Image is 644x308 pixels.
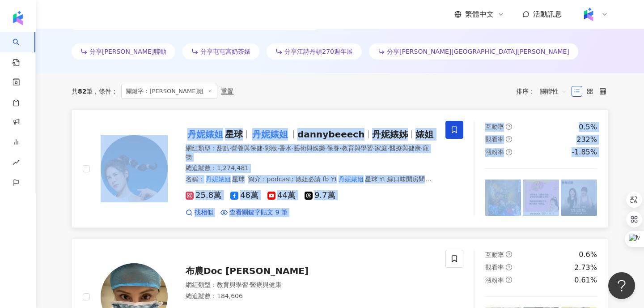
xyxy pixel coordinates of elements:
span: 星球 [232,175,245,183]
span: 分享屯屯宮奶茶婊 [200,48,250,55]
span: 婊姐 [415,129,433,140]
span: 找相似 [195,208,213,217]
span: 保養 [327,145,339,152]
span: 教育與學習 [342,145,373,152]
span: · [421,145,423,152]
div: 2.73% [574,263,597,273]
span: 82 [78,88,86,95]
img: logo icon [11,11,25,25]
span: 甜點 [217,145,229,152]
span: question-circle [506,277,512,283]
img: post-image [561,180,597,216]
span: 分享[PERSON_NAME]聯動 [89,48,166,55]
span: 醫療與健康 [250,281,281,288]
span: · [339,145,341,152]
div: 232% [576,135,597,145]
span: podcast: 婊姐必請 fb Yt [267,175,337,183]
div: 排序： [516,84,572,98]
span: 9.7萬 [305,191,335,200]
div: -1.85% [572,147,597,157]
span: 觀看率 [485,136,504,143]
a: search [13,32,30,67]
span: 教育與學習 [217,281,248,288]
span: 家庭 [375,145,387,152]
div: 總追蹤數 ： 1,274,481 [186,164,435,173]
span: 繁體中文 [465,9,494,19]
span: 48萬 [230,191,258,200]
mark: 丹妮婊姐 [204,174,232,184]
span: 分享[PERSON_NAME][GEOGRAPHIC_DATA][PERSON_NAME] [387,48,569,55]
span: 分享江詩丹頓270週年展 [284,48,353,55]
span: 活動訊息 [533,10,562,18]
div: 網紅類型 ： [186,144,435,162]
span: question-circle [506,149,512,155]
span: · [325,145,327,152]
span: · [229,145,231,152]
span: question-circle [506,251,512,257]
span: 觀看率 [485,264,504,271]
div: 重置 [221,88,233,95]
span: · [387,145,389,152]
span: 漲粉率 [485,277,504,284]
span: 互動率 [485,251,504,258]
span: · [373,145,375,152]
span: · [292,145,293,152]
span: · [277,145,279,152]
span: question-circle [506,264,512,270]
span: 名稱 ： [186,175,245,183]
span: 星球 [225,129,243,140]
span: 條件 ： [93,88,118,95]
div: 0.6% [579,250,597,260]
span: 44萬 [267,191,296,200]
span: 彩妝 [265,145,277,152]
a: 查看關鍵字貼文 9 筆 [220,208,288,217]
mark: 丹妮婊姐 [250,127,290,141]
a: 找相似 [186,208,213,217]
iframe: Help Scout Beacon - Open [608,272,635,299]
span: 丹妮婊姊 [372,129,408,140]
a: KOL Avatar丹妮婊姐星球丹妮婊姐dannybeeech丹妮婊姊婊姐網紅類型：甜點·營養與保健·彩妝·香水·藝術與娛樂·保養·教育與學習·家庭·醫療與健康·寵物總追蹤數：1,274,481... [72,110,608,228]
span: · [263,145,264,152]
span: 關聯性 [540,84,567,98]
span: 關鍵字：[PERSON_NAME]姐 [121,84,217,99]
span: rise [13,154,20,174]
span: 查看關鍵字貼文 9 筆 [229,208,288,217]
span: 香水 [279,145,292,152]
img: KOL Avatar [101,135,168,202]
span: question-circle [506,136,512,142]
div: 總追蹤數 ： 184,606 [186,292,435,301]
span: 25.8萬 [186,191,221,200]
img: post-image [523,180,559,216]
span: 醫療與健康 [390,145,421,152]
mark: 丹妮婊姐 [186,127,225,141]
span: 漲粉率 [485,149,504,156]
img: Kolr%20app%20icon%20%281%29.png [580,6,597,23]
span: 互動率 [485,123,504,130]
div: 0.61% [574,275,597,285]
span: · [248,281,250,288]
div: 網紅類型 ： [186,281,435,290]
span: question-circle [506,124,512,130]
span: 布農Doc [PERSON_NAME] [186,265,309,276]
span: 營養與保健 [231,145,263,152]
img: post-image [485,180,521,216]
div: 共 筆 [72,88,93,95]
span: dannybeeech [297,129,364,140]
span: 藝術與娛樂 [294,145,325,152]
div: 0.5% [579,122,597,132]
mark: 丹妮婊姐 [337,174,365,184]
